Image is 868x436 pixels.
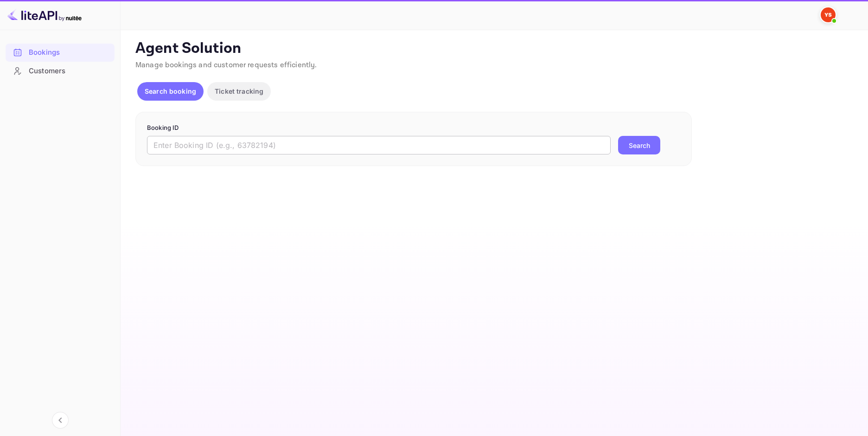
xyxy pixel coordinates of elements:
div: Customers [6,62,115,80]
div: Customers [29,66,110,77]
p: Ticket tracking [215,86,263,96]
input: Enter Booking ID (e.g., 63782194) [147,136,611,154]
a: Bookings [6,44,115,61]
a: Customers [6,62,115,79]
p: Agent Solution [135,39,851,58]
img: Yandex Support [821,7,836,22]
p: Booking ID [147,123,680,133]
span: Manage bookings and customer requests efficiently. [135,60,317,70]
img: LiteAPI logo [7,7,82,22]
button: Search [618,136,660,154]
div: Bookings [6,44,115,62]
div: Bookings [29,47,110,58]
button: Collapse navigation [52,412,69,429]
p: Search booking [145,86,196,96]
